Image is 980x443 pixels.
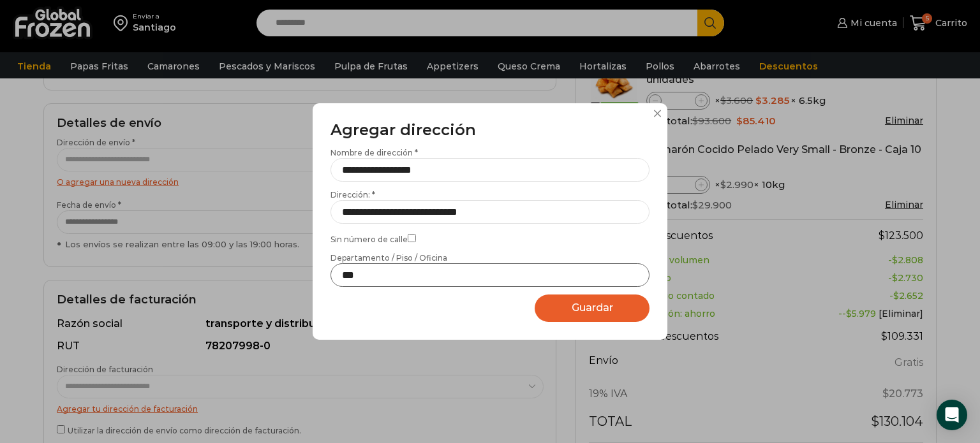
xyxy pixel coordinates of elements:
[572,301,613,314] span: Guardar
[535,294,650,322] button: Guardar
[330,263,650,287] input: Departamento / Piso / Oficina
[330,147,650,182] label: Nombre de dirección *
[330,158,650,182] input: Nombre de dirección *
[330,189,650,224] label: Dirección: *
[330,121,650,140] h3: Agregar dirección
[330,252,650,287] label: Departamento / Piso / Oficina
[408,234,416,242] input: Sin número de calle
[937,400,967,430] div: Open Intercom Messenger
[330,231,650,245] label: Sin número de calle
[330,200,650,224] input: Dirección: *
